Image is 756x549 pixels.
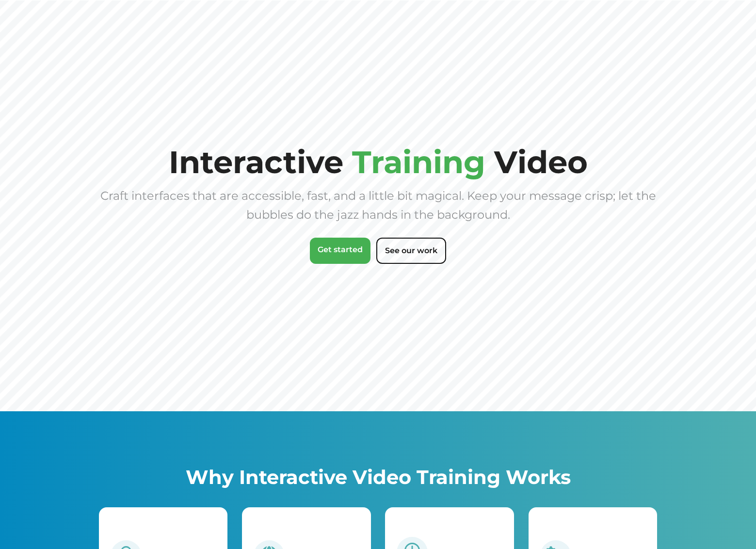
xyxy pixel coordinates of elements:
a: Get started [310,238,370,264]
span: Interactive [169,143,343,181]
span: Why Interactive Video Training Works [186,465,571,489]
span: Video [494,143,588,181]
a: See our work [376,238,446,264]
span: Training [352,143,485,181]
span: Craft interfaces that are accessible, fast, and a little bit magical. Keep your message crisp; le... [100,189,656,222]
